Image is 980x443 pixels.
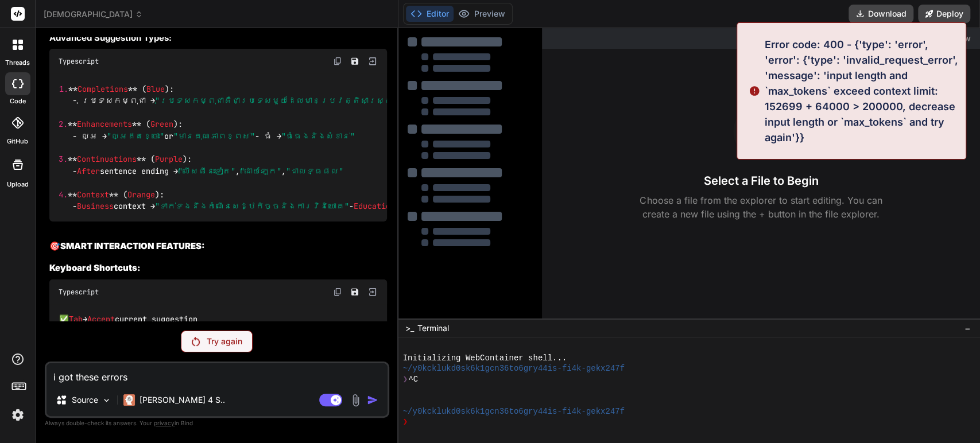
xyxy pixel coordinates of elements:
[59,84,68,94] span: 1.
[59,154,68,165] span: 3.
[49,240,387,253] h2: 🎯
[49,262,141,273] strong: Keyboard Shortcuts:
[69,314,83,325] span: Tab
[240,166,281,176] span: "ដោយឡែក"
[408,374,418,385] span: ^C
[403,374,409,385] span: ❯
[8,405,28,425] img: settings
[77,154,137,165] span: Continuations
[44,9,143,20] span: [DEMOGRAPHIC_DATA]
[207,336,242,347] p: Try again
[87,314,115,325] span: Accept
[347,284,363,300] button: Save file
[59,57,99,66] span: Typescript
[7,180,29,189] label: Upload
[765,37,959,145] p: Error code: 400 - {'type': 'error', 'error': {'type': 'invalid_request_error', 'message': 'input ...
[962,319,973,337] button: −
[102,395,111,405] img: Pick Models
[7,137,28,146] label: GitHub
[59,83,722,212] code: ** ** ( ): - ប្រទេសកម្ពុជា → - ភាសាខ្មែរ → ** ** ( ): - ល្អ → or - ធំ → ** ** ( ): - sentence end...
[154,419,175,426] span: privacy
[454,6,510,22] button: Preview
[349,394,362,407] img: attachment
[59,119,68,130] span: 2.
[406,6,454,22] button: Editor
[367,56,378,67] img: Open in Browser
[49,32,172,43] strong: Advanced Suggestion Types:
[10,96,26,106] label: code
[849,5,913,23] button: Download
[403,353,567,364] span: Initializing WebContainer shell...
[107,131,164,141] span: "ល្អឥតខ្ចោះ"
[60,240,205,251] strong: SMART INTERACTION FEATURES:
[405,322,414,334] span: >_
[59,189,68,200] span: 4.
[77,189,109,200] span: Context
[749,37,760,145] img: alert
[45,418,389,429] p: Always double-check its answers. Your in Bind
[140,394,225,406] p: [PERSON_NAME] 4 S..
[59,287,99,297] span: Typescript
[155,96,437,106] span: "ប្រទេសកម្ពុជាគឺជាប្រទេសមួយដែលមានប្រវត្តិសាស្ត្រដ៏យូរលង់"
[347,53,363,69] button: Save file
[192,337,200,346] img: Retry
[146,84,165,94] span: Blue
[367,287,378,297] img: Open in Browser
[5,58,30,68] label: threads
[77,119,132,130] span: Enhancements
[403,417,409,428] span: ❯
[155,201,349,211] span: "ទាក់ទងនឹងកំណើនសេដ្ឋកិច្ចនិងការវិនិយោគ"
[286,166,343,176] span: "ជាលទ្ធផល"
[403,406,625,417] span: ~/y0kcklukd0sk6k1gcn36to6gry44is-fi4k-gekx247f
[155,154,183,165] span: Purple
[72,394,98,406] p: Source
[127,189,155,200] span: Orange
[150,119,173,130] span: Green
[281,131,355,141] span: "ធំធេងនិងសំខាន់"
[918,5,970,23] button: Deploy
[77,201,114,211] span: Business
[78,84,128,94] span: Completions
[333,287,342,297] img: copy
[178,166,235,176] span: "លើសពីនេះទៀត"
[367,394,378,406] img: icon
[403,363,625,374] span: ~/y0kcklukd0sk6k1gcn36to6gry44is-fi4k-gekx247f
[703,173,818,189] h3: Select a File to Begin
[173,131,255,141] span: "មានគុណភាពខ្ពស់"
[354,201,395,211] span: Education
[964,322,971,334] span: −
[333,57,342,66] img: copy
[59,313,230,360] code: ✅ → current suggestion ✅ ↑/↓ → between suggestions ✅ → suggestions ✅ -show after 800ms pause typing
[123,394,135,406] img: Claude 4 Sonnet
[417,322,449,334] span: Terminal
[77,166,100,176] span: After
[632,193,889,221] p: Choose a file from the explorer to start editing. You can create a new file using the + button in...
